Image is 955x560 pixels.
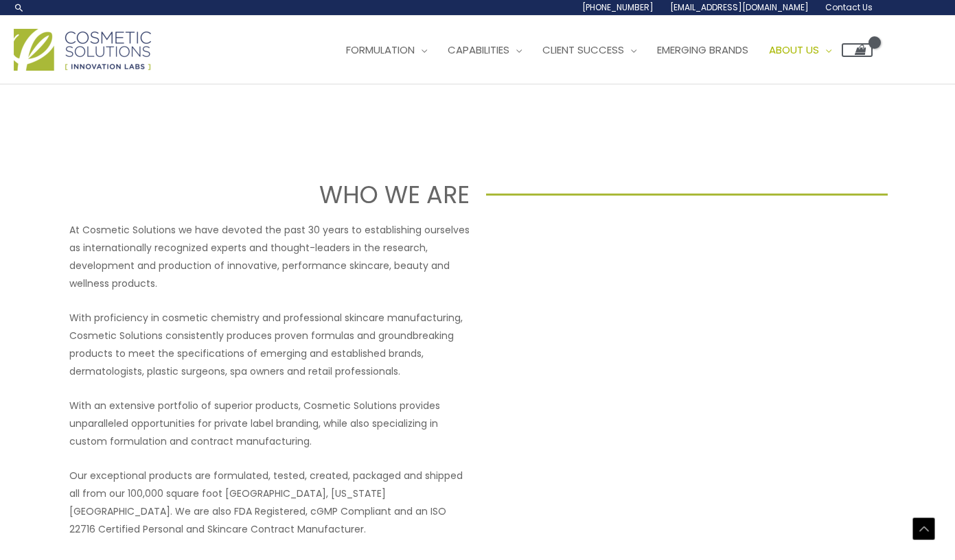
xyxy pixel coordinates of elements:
[657,43,748,57] span: Emerging Brands
[14,29,151,71] img: Cosmetic Solutions Logo
[647,30,759,71] a: Emerging Brands
[346,43,415,57] span: Formulation
[670,1,809,13] span: [EMAIL_ADDRESS][DOMAIN_NAME]
[67,178,469,211] h1: WHO WE ARE
[69,397,470,450] p: With an extensive portfolio of superior products, Cosmetic Solutions provides unparalleled opport...
[437,30,532,71] a: Capabilities
[532,30,647,71] a: Client Success
[336,30,437,71] a: Formulation
[842,43,873,57] a: View Shopping Cart, empty
[486,221,886,446] iframe: Get to know Cosmetic Solutions Private Label Skin Care
[69,309,470,380] p: With proficiency in cosmetic chemistry and professional skincare manufacturing, Cosmetic Solution...
[825,1,873,13] span: Contact Us
[448,43,509,57] span: Capabilities
[325,30,873,71] nav: Site Navigation
[582,1,654,13] span: [PHONE_NUMBER]
[769,43,819,57] span: About Us
[542,43,624,57] span: Client Success
[14,2,25,13] a: Search icon link
[759,30,842,71] a: About Us
[69,221,470,292] p: At Cosmetic Solutions we have devoted the past 30 years to establishing ourselves as internationa...
[69,467,470,538] p: Our exceptional products are formulated, tested, created, packaged and shipped all from our 100,0...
